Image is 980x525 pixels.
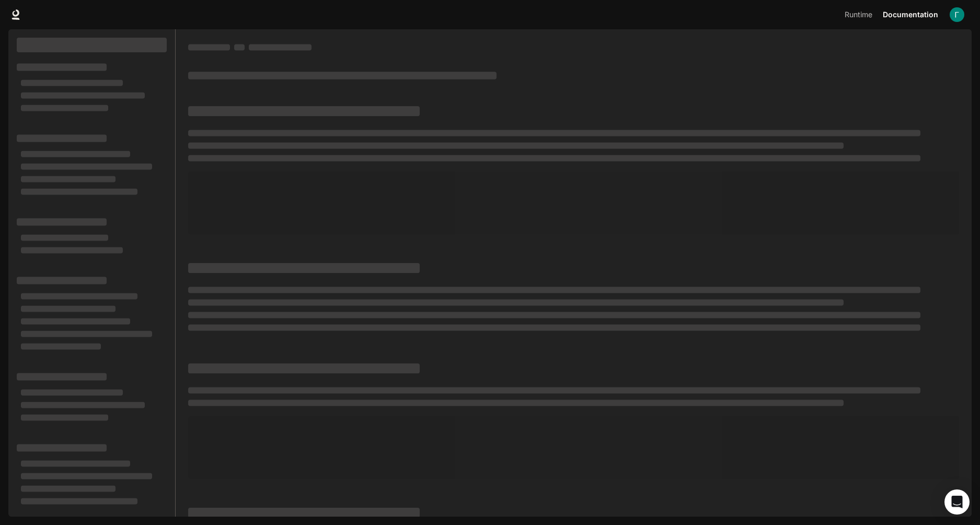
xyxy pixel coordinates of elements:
span: Runtime [845,8,872,21]
div: Open Intercom Messenger [944,489,970,515]
button: User avatar [947,4,967,25]
a: Documentation [879,4,942,25]
img: User avatar [950,7,964,22]
span: Documentation [883,8,938,21]
a: Runtime [839,4,878,25]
